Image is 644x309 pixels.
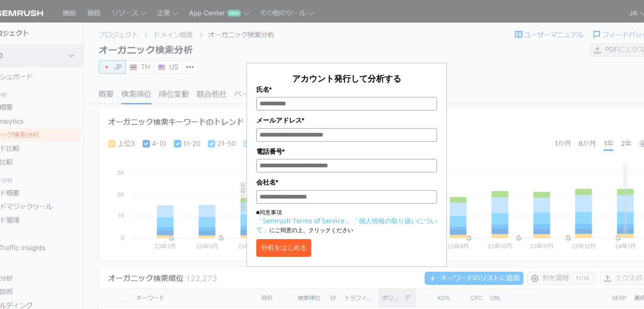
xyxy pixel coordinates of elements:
label: メールアドレス* [256,115,437,125]
label: 電話番号* [256,146,437,157]
button: 分析をはじめる [256,239,311,257]
span: アカウント発行して分析する [292,73,401,84]
a: 「個人情報の取り扱いについて」 [256,216,437,234]
a: 「Semrush Terms of Service」 [256,216,351,225]
p: ■同意事項 にご同意の上、クリックください [256,208,437,234]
